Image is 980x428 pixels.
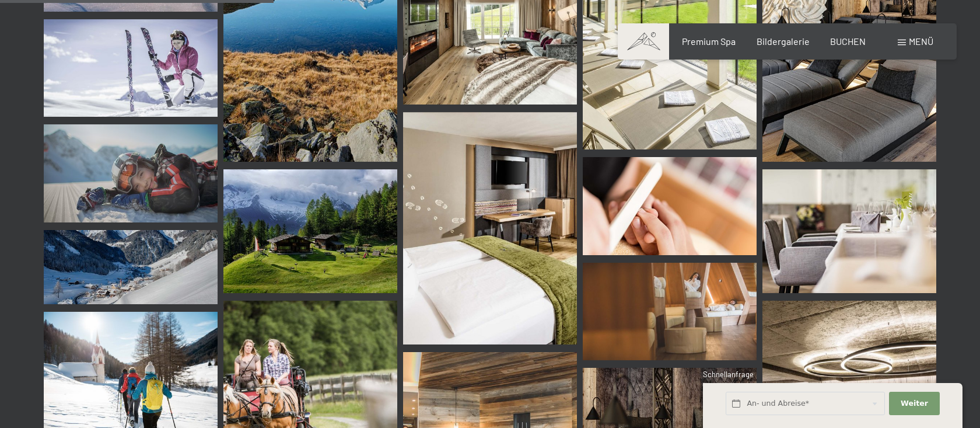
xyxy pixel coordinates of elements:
[757,36,810,47] a: Bildergalerie
[403,112,577,344] img: Bildergalerie
[889,392,939,416] button: Weiter
[44,19,218,117] img: Bildergalerie
[703,370,754,379] span: Schnellanfrage
[830,36,866,47] a: BUCHEN
[762,169,936,294] img: Bildergalerie
[583,157,757,255] img: Bildergalerie
[583,263,757,361] img: Bildergalerie
[909,36,933,47] span: Menü
[44,312,218,428] img: Bildergalerie
[682,36,736,47] a: Premium Spa
[223,169,397,294] img: Bildergalerie
[44,124,218,222] img: Bildergalerie
[901,398,928,409] span: Weiter
[44,230,218,305] img: Bildergalerie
